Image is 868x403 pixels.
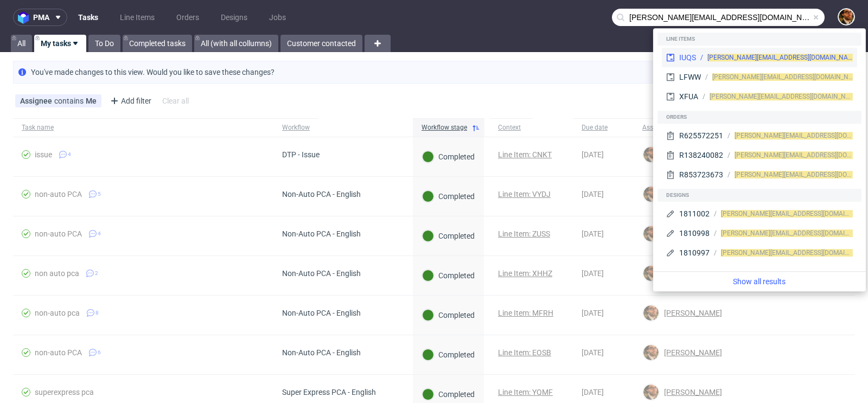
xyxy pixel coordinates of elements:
[679,72,701,82] div: LFWW
[20,97,54,105] span: Assignee
[658,33,861,46] div: Line items
[498,348,551,357] a: Line Item: EOSB
[498,123,524,132] div: Context
[582,309,604,317] span: [DATE]
[679,228,710,239] div: 1810998
[710,93,861,100] span: [PERSON_NAME][EMAIL_ADDRESS][DOMAIN_NAME]
[422,190,475,202] div: Completed
[160,93,191,108] div: Clear all
[498,269,552,278] a: Line Item: XHHZ
[422,270,475,282] div: Completed
[35,309,80,317] div: non-auto pca
[642,123,669,132] div: Assignee
[707,54,859,61] span: [PERSON_NAME][EMAIL_ADDRESS][DOMAIN_NAME]
[498,150,552,159] a: Line Item: CNKT
[35,269,79,278] div: non auto pca
[31,67,275,78] p: You've made changes to this view. Would you like to save these changes?
[72,9,105,26] a: Tasks
[643,147,659,162] img: Matteo Corsico
[498,388,553,396] a: Line Item: YQMF
[498,229,550,238] a: Line Item: ZUSS
[194,35,278,52] a: All (with all collumns)
[11,35,32,52] a: All
[679,150,723,161] div: R138240082
[98,348,101,357] span: 6
[679,247,710,258] div: 1810997
[660,309,722,317] span: [PERSON_NAME]
[123,35,192,52] a: Completed tasks
[422,123,467,132] div: Workflow stage
[33,14,49,21] span: pma
[643,385,659,400] img: Matteo Corsico
[582,229,604,238] span: [DATE]
[86,97,97,105] div: Me
[170,9,206,26] a: Orders
[422,349,475,361] div: Completed
[95,269,98,278] span: 2
[35,229,82,238] div: non-auto PCA
[498,309,553,317] a: Line Item: MFRH
[660,388,722,396] span: [PERSON_NAME]
[643,226,659,241] img: Matteo Corsico
[22,123,265,132] span: Task name
[582,190,604,199] span: [DATE]
[643,345,659,360] img: Matteo Corsico
[34,35,86,52] a: My tasks
[282,190,361,199] div: Non-Auto PCA - English
[582,388,604,396] span: [DATE]
[422,309,475,321] div: Completed
[582,269,604,278] span: [DATE]
[214,9,254,26] a: Designs
[679,169,723,180] div: R853723673
[679,52,696,63] div: IUQS
[13,9,67,26] button: pma
[679,130,723,141] div: R625572251
[98,190,101,199] span: 5
[422,388,475,400] div: Completed
[282,269,361,278] div: Non-Auto PCA - English
[282,388,376,396] div: Super Express PCA - English
[282,123,310,132] div: Workflow
[498,190,551,199] a: Line Item: VYDJ
[660,348,722,357] span: [PERSON_NAME]
[35,150,52,159] div: issue
[98,229,101,238] span: 4
[422,151,475,163] div: Completed
[582,348,604,357] span: [DATE]
[282,229,361,238] div: Non-Auto PCA - English
[658,276,861,287] a: Show all results
[88,35,120,52] a: To Do
[54,97,86,105] span: contains
[113,9,161,26] a: Line Items
[106,92,154,110] div: Add filter
[422,230,475,242] div: Completed
[643,187,659,202] img: Matteo Corsico
[35,348,82,357] div: non-auto PCA
[282,309,361,317] div: Non-Auto PCA - English
[582,150,604,159] span: [DATE]
[35,190,82,199] div: non-auto PCA
[18,11,33,24] img: logo
[679,208,710,219] div: 1811002
[643,305,659,321] img: Matteo Corsico
[282,150,320,159] div: DTP - Issue
[35,388,94,396] div: superexpress pca
[658,189,861,202] div: Designs
[658,111,861,124] div: Orders
[839,9,854,24] img: Matteo Corsico
[582,123,625,132] span: Due date
[712,73,864,81] span: [PERSON_NAME][EMAIL_ADDRESS][DOMAIN_NAME]
[95,309,99,317] span: 8
[282,348,361,357] div: Non-Auto PCA - English
[643,266,659,281] img: Matteo Corsico
[280,35,362,52] a: Customer contacted
[68,150,71,159] span: 4
[679,91,698,102] div: XFUA
[263,9,292,26] a: Jobs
